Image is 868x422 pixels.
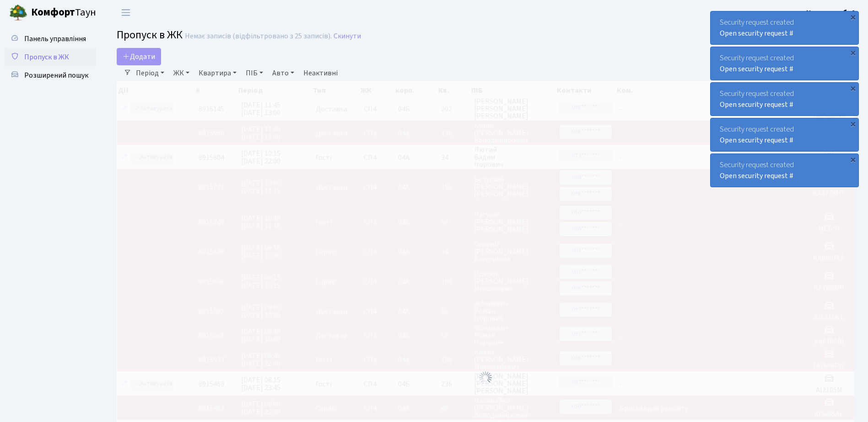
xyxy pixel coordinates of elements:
div: × [848,155,857,164]
a: Open security request # [720,171,793,181]
span: Панель управління [24,34,86,44]
div: × [848,12,857,21]
div: Security request created [711,83,858,116]
a: Пропуск в ЖК [5,48,96,66]
a: Open security request # [720,64,793,74]
a: Open security request # [720,28,793,38]
a: ЖК [170,65,193,81]
a: Консьєрж б. 4. [806,7,857,18]
button: Переключити навігацію [114,5,137,20]
span: Пропуск в ЖК [24,52,69,62]
a: Розширений пошук [5,66,96,84]
div: × [848,84,857,93]
img: logo.png [9,4,27,22]
b: Консьєрж б. 4. [806,8,857,18]
div: Security request created [711,47,858,80]
a: Неактивні [300,65,341,81]
div: Security request created [711,154,858,187]
div: × [848,119,857,128]
b: Комфорт [31,5,75,20]
a: Додати [117,48,161,65]
span: Додати [123,52,155,62]
div: Немає записів (відфільтровано з 25 записів). [185,32,332,41]
div: × [848,48,857,57]
span: Таун [31,5,96,21]
a: Авто [269,65,298,81]
a: ПІБ [242,65,267,81]
span: Пропуск в ЖК [117,27,183,43]
a: Панель управління [5,30,96,48]
div: Security request created [711,118,858,151]
a: Квартира [195,65,240,81]
span: Розширений пошук [24,70,88,80]
a: Open security request # [720,100,793,110]
div: Security request created [711,11,858,44]
a: Період [132,65,168,81]
a: Open security request # [720,135,793,145]
a: Скинути [334,32,361,41]
img: Обробка... [478,370,493,385]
